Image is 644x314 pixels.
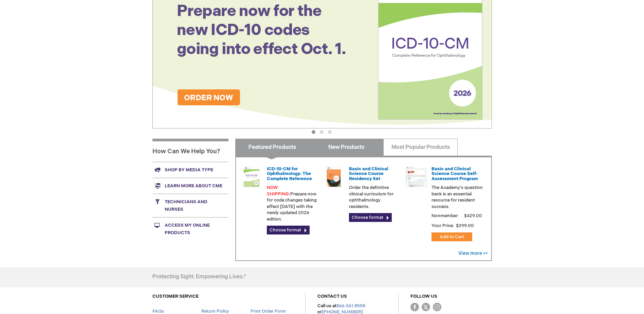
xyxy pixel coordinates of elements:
a: CUSTOMER SERVICE [152,294,199,299]
h4: Protecting Sight. Empowering Lives.® [152,274,246,280]
a: New Products [309,139,384,156]
button: 1 of 3 [312,130,315,134]
a: Basic and Clinical Science Course Self-Assessment Program [431,166,478,181]
strong: Nonmember: [431,212,459,220]
img: 0120008u_42.png [241,167,262,187]
a: View more >> [458,250,488,256]
a: Access My Online Products [152,217,228,241]
button: 2 of 3 [320,130,324,134]
span: Add to Cart [440,234,464,240]
img: Facebook [410,303,419,311]
h1: How Can We Help You? [152,139,228,162]
a: Print Order Form [251,309,286,314]
a: Most Popular Products [383,139,458,156]
button: 3 of 3 [328,130,332,134]
font: NOW SHIPPING: [267,185,290,197]
a: Return Policy [201,309,229,314]
p: The Academy's question bank is an essential resource for resident success. [431,185,483,210]
img: Twitter [422,303,430,311]
img: 02850963u_47.png [324,167,344,187]
strong: Your Price: [431,223,454,228]
p: Prepare now for code changes taking effect [DATE] with the newly updated 2026 edition. [267,185,318,222]
a: Choose format [349,213,392,222]
img: instagram [433,303,441,311]
span: $299.00 [455,223,475,228]
a: CONTACT US [317,294,347,299]
a: FOLLOW US [410,294,437,299]
a: 866.561.8558 [336,303,365,309]
a: Basic and Clinical Science Course Residency Set [349,166,388,181]
a: Technicians and nurses [152,194,228,217]
button: Add to Cart [431,232,472,241]
a: Learn more about CME [152,178,228,194]
a: Featured Products [235,139,310,156]
span: $429.00 [463,213,483,219]
a: ICD-10-CM for Ophthalmology: The Complete Reference [267,166,312,181]
a: Choose format [267,226,310,234]
p: Order the definitive clinical curriculum for ophthalmology residents. [349,185,401,210]
a: FAQs [152,309,164,314]
img: bcscself_20.jpg [406,167,426,187]
a: Shop by media type [152,162,228,178]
